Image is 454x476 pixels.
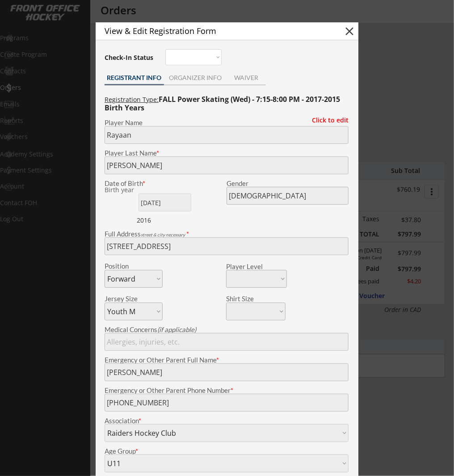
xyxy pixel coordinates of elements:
div: Age Group [105,448,349,455]
div: Gender [227,180,349,187]
div: Date of Birth [105,180,163,187]
div: We are transitioning the system to collect and store date of birth instead of just birth year to ... [105,187,160,194]
u: Registration Type: [105,95,159,104]
input: Street, City, Province/State [105,237,349,255]
div: Association [105,417,349,424]
input: Allergies, injuries, etc. [105,333,349,351]
div: Click to edit [305,117,349,123]
button: close [343,25,356,38]
div: Shirt Size [226,295,272,302]
div: Full Address [105,231,349,237]
div: Player Name [105,119,349,126]
div: WAIVER [227,75,266,81]
div: Emergency or Other Parent Full Name [105,357,349,363]
div: Position [105,263,151,270]
div: Check-In Status [105,55,155,61]
strong: FALL Power Skating (Wed) - 7:15-8:00 PM - 2017-2015 Birth Years [105,94,342,113]
div: Emergency or Other Parent Phone Number [105,387,349,394]
div: REGISTRANT INFO [105,75,164,81]
em: street & city necessary [141,232,185,237]
div: Jersey Size [105,295,151,302]
div: Player Level [226,263,287,270]
div: ORGANIZER INFO [164,75,227,81]
div: Player Last Name [105,150,349,156]
div: 2016 [137,216,193,225]
div: Medical Concerns [105,326,349,333]
div: Birth year [105,187,160,193]
div: View & Edit Registration Form [105,27,327,35]
em: (if applicable) [157,325,196,333]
